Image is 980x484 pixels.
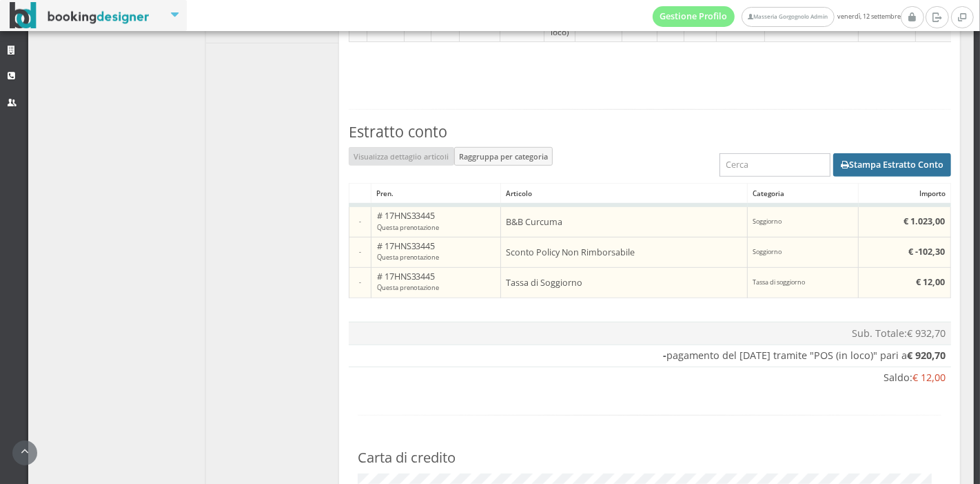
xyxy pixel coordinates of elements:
button: Stampa Estratto Conto [833,153,951,177]
a: Gestione Profilo [653,6,735,27]
h3: Estratto conto [349,123,951,141]
div: Sub. Totale: [354,327,946,341]
div: Importo [859,184,950,203]
b: € 920,70 [908,349,946,362]
h5: # 17HNS33445 [377,241,496,262]
h5: # 17HNS33445 [377,271,496,292]
a: Masseria Gorgognolo Admin [742,7,834,27]
b: € 1.023,00 [904,215,946,227]
small: Questa prenotazione [377,283,440,292]
td: - [349,205,371,237]
div: Articolo [501,184,747,203]
input: Cerca [719,153,830,176]
td: Soggiorno [748,205,859,237]
td: Soggiorno [748,237,859,267]
b: € 12,00 [917,276,946,288]
h5: B&B Curcuma [507,217,742,227]
button: Raggruppa per categoria [454,147,553,165]
h5: Tassa di Soggiorno [507,278,742,288]
td: Tassa di soggiorno [748,267,859,298]
h5: # 17HNS33445 [377,211,496,231]
div: pagamento del [DATE] tramite "POS (in loco)" pari a [354,349,946,363]
h5: Sconto Policy Non Rimborsabile [507,247,742,258]
small: Questa prenotazione [377,253,440,262]
small: Carta di credito [358,447,456,467]
td: - [349,237,371,267]
b: € -102,30 [909,246,946,258]
td: - [349,267,371,298]
span: € 12,00 [913,371,946,384]
span: venerdì, 12 settembre [653,6,901,27]
img: BookingDesigner.com [10,2,150,29]
small: Questa prenotazione [377,223,440,232]
div: Pren. [371,184,500,203]
div: Saldo: [354,371,946,385]
b: - [664,349,667,362]
span: € 932,70 [908,327,946,340]
div: Categoria [748,184,858,203]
